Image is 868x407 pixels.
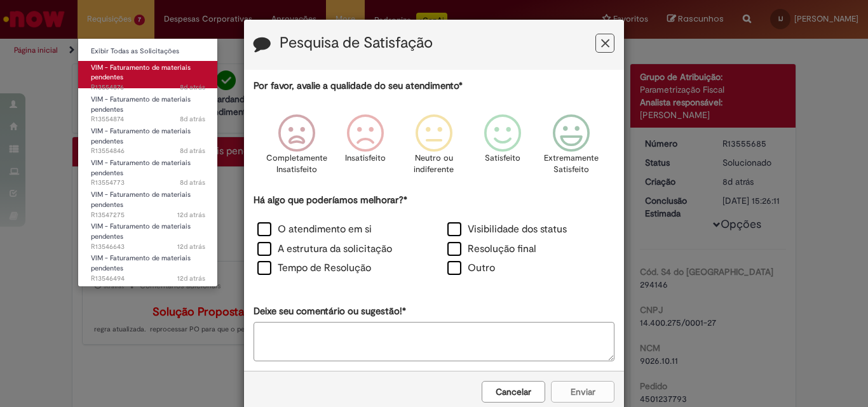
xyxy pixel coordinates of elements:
[411,152,457,176] p: Neutro ou indiferente
[180,146,205,156] span: 8d atrás
[180,114,205,124] time: 22/09/2025 12:06:39
[180,146,205,156] time: 22/09/2025 12:01:59
[91,114,205,124] span: R13554874
[180,83,205,92] span: 8d atrás
[177,210,205,220] time: 18/09/2025 13:57:44
[78,220,218,247] a: Aberto R13546643 : VIM - Faturamento de materiais pendentes
[78,38,218,287] ul: Requisições
[447,242,536,257] label: Resolução final
[78,251,218,279] a: Aberto R13546494 : VIM - Faturamento de materiais pendentes
[91,146,205,156] span: R13554846
[264,105,329,192] div: Completamente Insatisfeito
[180,83,205,92] time: 22/09/2025 12:06:46
[482,381,545,403] button: Cancelar
[470,105,535,192] div: Satisfeito
[177,242,205,251] time: 18/09/2025 11:23:50
[402,105,466,192] div: Neutro ou indiferente
[91,242,205,252] span: R13546643
[78,188,218,215] a: Aberto R13547275 : VIM - Faturamento de materiais pendentes
[485,152,520,164] p: Satisfeito
[91,83,205,93] span: R13554876
[280,35,433,51] label: Pesquisa de Satisfação
[180,178,205,187] time: 22/09/2025 11:52:00
[91,63,191,83] span: VIM - Faturamento de materiais pendentes
[257,242,392,257] label: A estrutura da solicitação
[91,222,191,241] span: VIM - Faturamento de materiais pendentes
[177,274,205,283] time: 18/09/2025 10:59:03
[257,261,371,276] label: Tempo de Resolução
[345,152,386,164] p: Insatisfeito
[180,114,205,124] span: 8d atrás
[91,158,191,178] span: VIM - Faturamento de materiais pendentes
[91,210,205,220] span: R13547275
[257,222,372,237] label: O atendimento em si
[78,124,218,152] a: Aberto R13554846 : VIM - Faturamento de materiais pendentes
[78,156,218,183] a: Aberto R13554773 : VIM - Faturamento de materiais pendentes
[254,305,406,318] label: Deixe seu comentário ou sugestão!*
[177,242,205,251] span: 12d atrás
[177,274,205,283] span: 12d atrás
[91,95,191,114] span: VIM - Faturamento de materiais pendentes
[91,253,191,273] span: VIM - Faturamento de materiais pendentes
[78,61,218,88] a: Aberto R13554876 : VIM - Faturamento de materiais pendentes
[91,126,191,146] span: VIM - Faturamento de materiais pendentes
[180,178,205,187] span: 8d atrás
[177,210,205,220] span: 12d atrás
[78,93,218,120] a: Aberto R13554874 : VIM - Faturamento de materiais pendentes
[91,274,205,284] span: R13546494
[447,222,567,237] label: Visibilidade dos status
[91,178,205,188] span: R13554773
[91,190,191,210] span: VIM - Faturamento de materiais pendentes
[333,105,398,192] div: Insatisfeito
[266,152,327,176] p: Completamente Insatisfeito
[254,79,463,93] label: Por favor, avalie a qualidade do seu atendimento*
[78,44,218,58] a: Exibir Todas as Solicitações
[447,261,495,276] label: Outro
[254,194,614,279] div: Há algo que poderíamos melhorar?*
[539,105,604,192] div: Extremamente Satisfeito
[544,152,599,176] p: Extremamente Satisfeito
